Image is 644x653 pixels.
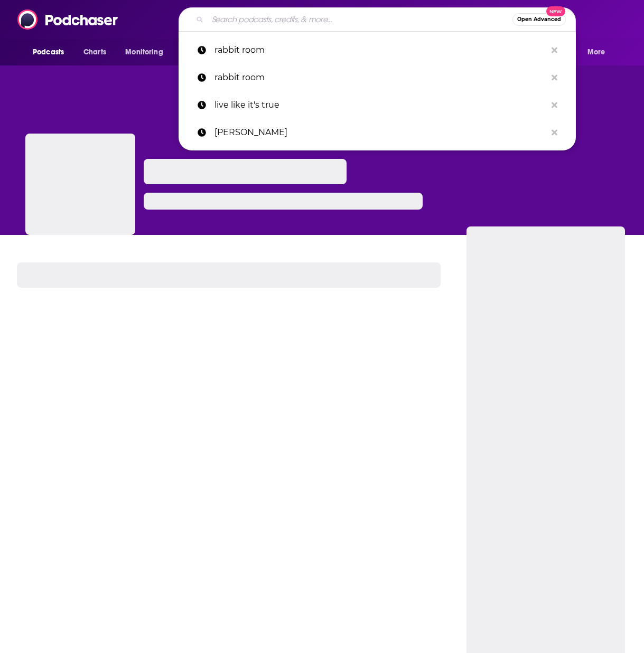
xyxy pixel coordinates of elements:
p: rabbit room [214,36,546,64]
span: Monitoring [125,45,163,60]
a: rabbit room [179,64,576,91]
span: Open Advanced [517,17,561,22]
button: open menu [25,42,78,62]
span: More [587,45,605,60]
a: [PERSON_NAME] [179,119,576,146]
a: rabbit room [179,36,576,64]
p: live like it's true [214,91,546,119]
span: New [546,6,565,16]
button: open menu [118,42,176,62]
button: Open AdvancedNew [512,13,566,26]
button: open menu [580,42,619,62]
span: Charts [83,45,106,60]
span: Podcasts [33,45,64,60]
a: live like it's true [179,91,576,119]
div: Search podcasts, credits, & more... [179,7,576,32]
p: christine caine [214,119,546,146]
img: Podchaser - Follow, Share and Rate Podcasts [17,10,119,30]
input: Search podcasts, credits, & more... [208,11,512,28]
p: rabbit room [214,64,546,91]
a: Charts [77,42,113,62]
